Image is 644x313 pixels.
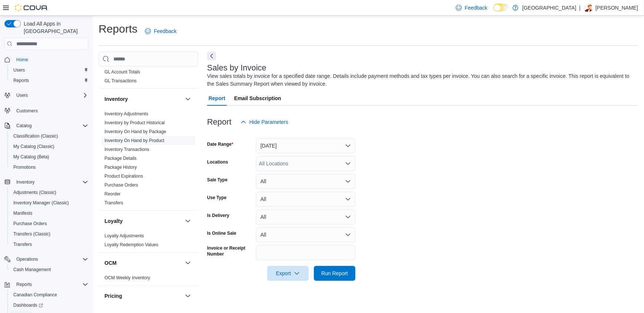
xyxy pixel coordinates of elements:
[10,142,88,151] span: My Catalog (Classic)
[13,121,88,130] span: Catalog
[1,279,91,290] button: Reports
[465,4,487,11] span: Feedback
[104,182,138,188] a: Purchase Orders
[13,280,35,289] button: Reports
[7,239,91,250] button: Transfers
[13,91,31,100] button: Users
[10,301,88,310] span: Dashboards
[256,174,355,189] button: All
[104,217,182,225] button: Loyalty
[207,159,228,165] label: Locations
[10,219,88,228] span: Purchase Orders
[13,106,41,115] a: Customers
[104,120,165,126] span: Inventory by Product Historical
[16,179,34,185] span: Inventory
[183,291,192,300] button: Pricing
[10,188,59,197] a: Adjustments (Classic)
[207,212,229,218] label: Is Delivery
[13,144,54,149] span: My Catalog (Classic)
[104,233,144,239] span: Loyalty Adjustments
[104,259,182,267] button: OCM
[13,267,51,273] span: Cash Management
[13,200,69,206] span: Inventory Manager (Classic)
[7,65,91,75] button: Users
[7,208,91,218] button: Manifests
[154,27,176,35] span: Feedback
[256,192,355,207] button: All
[104,69,140,75] span: GL Account Totals
[256,227,355,242] button: All
[13,190,56,195] span: Adjustments (Classic)
[16,108,38,114] span: Customers
[104,182,138,188] span: Purchase Orders
[104,292,182,300] button: Pricing
[207,195,226,201] label: Use Type
[104,164,137,170] span: Package History
[99,109,198,210] div: Inventory
[183,258,192,267] button: OCM
[321,270,348,277] span: Run Report
[207,52,216,60] button: Next
[7,290,91,300] button: Canadian Compliance
[10,76,88,85] span: Reports
[16,281,32,287] span: Reports
[13,67,25,73] span: Users
[207,141,233,147] label: Date Range
[345,161,351,167] button: Open list of options
[7,300,91,310] a: Dashboards
[10,230,88,238] span: Transfers (Classic)
[104,155,137,161] span: Package Details
[13,91,88,100] span: Users
[104,242,158,247] a: Loyalty Redemption Values
[104,138,164,143] a: Inventory On Hand by Product
[13,241,32,247] span: Transfers
[104,78,137,83] a: GL Transactions
[16,57,28,63] span: Home
[10,290,88,299] span: Canadian Compliance
[209,91,225,106] span: Report
[142,24,179,39] a: Feedback
[522,3,576,12] p: [GEOGRAPHIC_DATA]
[10,240,35,249] a: Transfers
[99,67,198,88] div: Finance
[13,302,43,308] span: Dashboards
[10,230,53,238] a: Transfers (Classic)
[99,22,137,36] h1: Reports
[13,221,47,227] span: Purchase Orders
[1,254,91,264] button: Operations
[99,273,198,285] div: OCM
[10,163,39,172] a: Promotions
[104,217,123,225] h3: Loyalty
[10,188,88,197] span: Adjustments (Classic)
[494,4,509,11] input: Dark Mode
[21,20,88,35] span: Load All Apps in [GEOGRAPHIC_DATA]
[7,75,91,86] button: Reports
[104,69,140,75] a: GL Account Totals
[1,105,91,116] button: Customers
[595,3,638,12] p: [PERSON_NAME]
[104,191,120,197] span: Reorder
[13,231,50,237] span: Transfers (Classic)
[104,200,123,205] a: Transfers
[104,147,149,152] a: Inventory Transactions
[13,255,41,264] button: Operations
[10,132,61,141] a: Classification (Classic)
[104,111,148,116] a: Inventory Adjustments
[104,156,137,161] a: Package Details
[13,55,31,64] a: Home
[13,154,49,160] span: My Catalog (Beta)
[13,55,88,64] span: Home
[13,133,58,139] span: Classification (Classic)
[10,66,88,75] span: Users
[13,255,88,264] span: Operations
[10,152,52,161] a: My Catalog (Beta)
[10,240,88,249] span: Transfers
[13,121,34,130] button: Catalog
[104,120,165,125] a: Inventory by Product Historical
[7,141,91,152] button: My Catalog (Classic)
[453,0,490,15] a: Feedback
[7,229,91,239] button: Transfers (Classic)
[13,164,36,170] span: Promotions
